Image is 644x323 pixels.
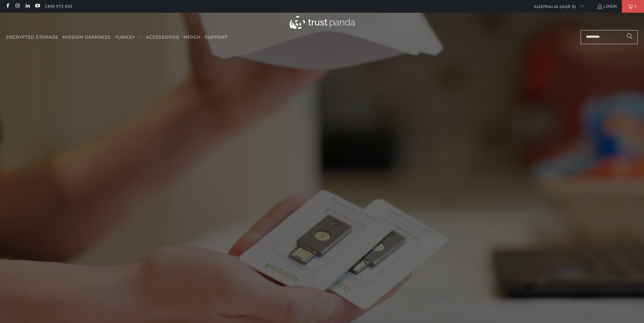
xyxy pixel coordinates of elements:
[6,30,228,45] nav: Translation missing: en.navigation.header.main_nav
[622,30,638,44] button: Search
[146,34,179,40] span: Accessories
[205,34,228,40] span: Support
[62,34,111,40] span: Mission Darkness
[184,30,201,45] a: Merch
[184,34,201,40] span: Merch
[6,34,58,40] span: Encrypted Storage
[25,4,30,9] a: Trust Panda Australia on LinkedIn
[597,3,617,10] a: Login
[5,4,10,9] a: Trust Panda Australia on Facebook
[581,30,638,44] input: Search...
[15,4,20,9] a: Trust Panda Australia on Instagram
[45,3,73,10] a: 1300 072 632
[115,30,142,45] summary: YubiKey
[115,34,135,40] span: YubiKey
[35,4,40,9] a: Trust Panda Australia on YouTube
[205,30,228,45] a: Support
[290,16,355,29] img: Trust Panda Australia
[62,30,111,45] a: Mission Darkness
[6,30,58,45] a: Encrypted Storage
[146,30,179,45] a: Accessories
